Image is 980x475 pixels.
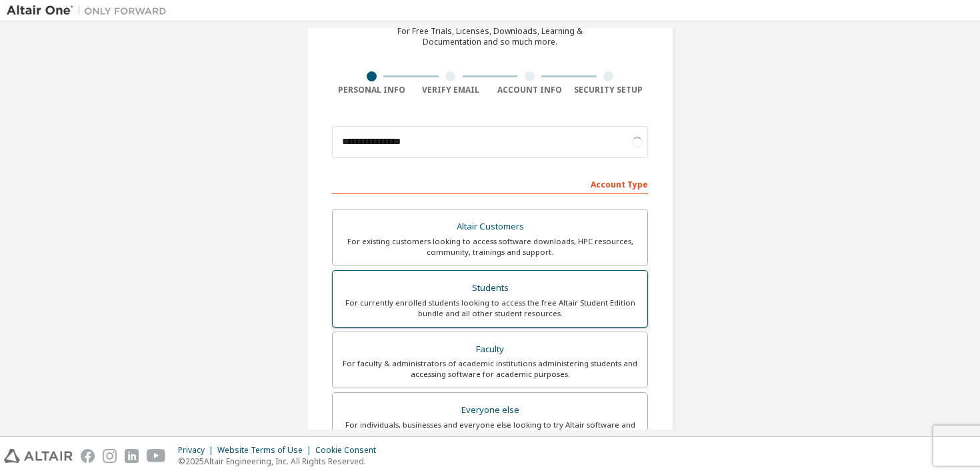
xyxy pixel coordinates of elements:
[411,85,491,95] div: Verify Email
[341,236,639,258] div: For existing customers looking to access software downloads, HPC resources, community, trainings ...
[341,279,639,298] div: Students
[341,401,639,420] div: Everyone else
[332,173,648,194] div: Account Type
[341,340,639,359] div: Faculty
[4,449,73,463] img: altair_logo.svg
[178,445,217,456] div: Privacy
[7,4,173,17] img: Altair One
[397,26,583,47] div: For Free Trials, Licenses, Downloads, Learning & Documentation and so much more.
[125,449,139,463] img: linkedin.svg
[569,85,649,95] div: Security Setup
[315,445,384,456] div: Cookie Consent
[81,449,95,463] img: facebook.svg
[341,358,639,380] div: For faculty & administrators of academic institutions administering students and accessing softwa...
[103,449,117,463] img: instagram.svg
[341,298,639,319] div: For currently enrolled students looking to access the free Altair Student Edition bundle and all ...
[217,445,315,456] div: Website Terms of Use
[147,449,166,463] img: youtube.svg
[341,420,639,441] div: For individuals, businesses and everyone else looking to try Altair software and explore our prod...
[490,85,569,95] div: Account Info
[332,85,411,95] div: Personal Info
[341,217,639,236] div: Altair Customers
[178,456,384,467] p: © 2025 Altair Engineering, Inc. All Rights Reserved.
